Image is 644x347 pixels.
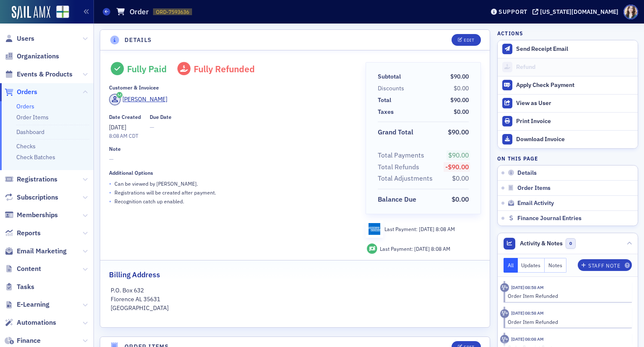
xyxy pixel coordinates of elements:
div: Discounts [378,84,404,93]
span: Email Marketing [17,247,67,256]
div: Fully Paid [127,63,167,74]
div: Send Receipt Email [516,45,634,53]
span: — [109,155,354,164]
span: — [150,123,171,132]
span: Total Payments [378,150,427,160]
div: Activity [500,309,509,318]
a: Registrations [5,175,57,184]
span: Registrations [17,175,57,184]
div: View as User [516,100,634,107]
span: Profile [623,5,638,19]
button: View as User [498,94,638,112]
a: Content [5,264,41,273]
div: Taxes [378,108,394,116]
time: 8/19/2025 08:58 AM [511,284,544,290]
span: Finance [17,336,41,345]
h4: On this page [497,155,638,162]
a: Subscriptions [5,193,58,202]
a: Download Invoice [498,130,638,148]
div: Date Created [109,114,141,120]
a: Orders [16,103,34,110]
span: Email Activity [517,200,554,207]
div: Staff Note [588,263,620,268]
div: Total Refunds [378,162,419,172]
div: Total Adjustments [378,173,433,184]
span: Content [17,264,41,273]
span: $0.00 [452,195,469,203]
span: Total [378,96,394,105]
div: Due Date [150,114,171,120]
div: Edit [464,38,474,42]
a: Events & Products [5,70,73,79]
a: Check Batches [16,153,55,161]
span: Balance Due [378,195,419,205]
span: $0.00 [454,84,469,92]
span: • [109,188,112,197]
a: E-Learning [5,300,49,309]
div: Support [499,8,527,16]
div: Subtotal [378,72,401,81]
span: Total Refunds [378,162,422,172]
time: 8:08 AM [109,132,127,139]
a: Email Marketing [5,247,67,256]
div: Apply Check Payment [516,81,634,89]
button: Send Receipt Email [498,40,638,58]
a: Tasks [5,282,34,292]
div: [US_STATE][DOMAIN_NAME] [540,8,618,16]
span: • [109,197,112,206]
div: Print Invoice [516,118,634,125]
span: $90.00 [450,73,469,80]
a: Finance [5,336,41,345]
div: Additional Options [109,170,153,176]
div: Refund [516,63,634,71]
button: [US_STATE][DOMAIN_NAME] [532,9,621,15]
span: Organizations [17,52,59,61]
time: 8/19/2025 08:08 AM [511,336,544,342]
div: Last Payment: [380,245,450,252]
span: 8:08 AM [436,226,455,232]
span: E-Learning [17,300,49,309]
span: [DATE] [109,124,126,131]
p: P.O. Box 632 [111,286,480,295]
a: Users [5,34,34,43]
span: [DATE] [414,245,431,252]
p: Recognition catch up enabled. [114,197,184,205]
img: SailAMX [56,5,69,18]
p: Can be viewed by [PERSON_NAME] . [114,180,198,187]
span: Grand Total [378,127,416,137]
span: $0.00 [452,174,469,182]
span: • [109,179,112,188]
div: Total [378,96,391,105]
div: Order Item Refunded [508,318,626,326]
span: Details [517,169,537,177]
div: Activity [500,283,509,292]
span: Order Items [517,184,551,192]
span: Orders [17,87,37,97]
p: Registrations will be created after payment. [114,189,216,196]
span: Fully Refunded [194,63,255,75]
span: Subscriptions [17,193,58,202]
a: Orders [5,87,37,97]
div: Order Item Refunded [508,292,626,300]
a: Organizations [5,52,59,61]
button: Edit [452,34,480,46]
span: Users [17,34,34,43]
div: Customer & Invoicee [109,84,159,91]
span: Subtotal [378,72,404,81]
a: Memberships [5,210,58,220]
span: $0.00 [454,108,469,116]
button: Updates [518,258,545,273]
p: Florence AL 35631 [111,295,480,304]
span: Activity & Notes [520,239,563,248]
time: 8/19/2025 08:58 AM [511,310,544,316]
span: ORD-7593636 [156,8,189,16]
h1: Order [130,7,149,17]
div: Last Payment: [384,225,455,233]
span: Automations [17,318,56,327]
span: [DATE] [419,226,436,232]
span: Memberships [17,210,58,220]
button: Notes [545,258,566,273]
button: Staff Note [578,259,632,271]
a: Checks [16,142,36,150]
div: Grand Total [378,127,413,137]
